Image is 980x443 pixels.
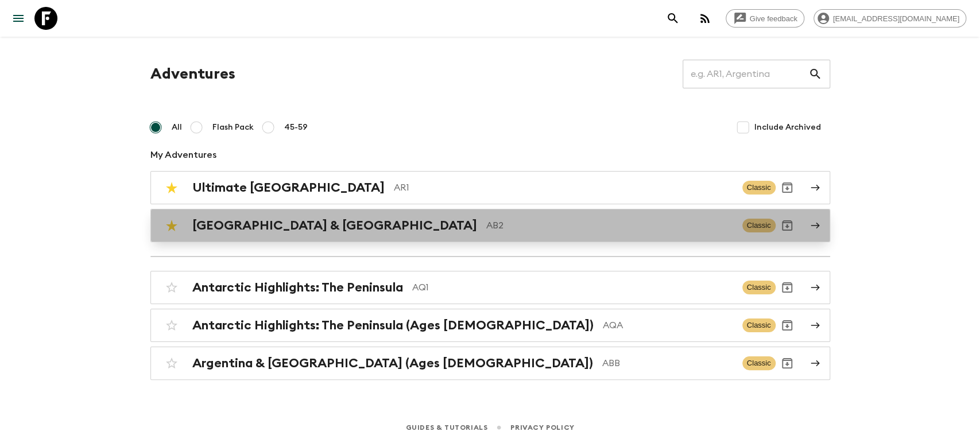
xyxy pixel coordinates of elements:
a: Antarctic Highlights: The PeninsulaAQ1ClassicArchive [150,271,830,304]
button: Archive [776,176,799,199]
span: Classic [742,356,776,370]
p: My Adventures [150,148,830,162]
h2: [GEOGRAPHIC_DATA] & [GEOGRAPHIC_DATA] [192,218,477,233]
span: [EMAIL_ADDRESS][DOMAIN_NAME] [827,14,966,23]
button: Archive [776,314,799,337]
span: Include Archived [754,122,821,133]
span: Give feedback [743,14,804,23]
h2: Argentina & [GEOGRAPHIC_DATA] (Ages [DEMOGRAPHIC_DATA]) [192,356,593,371]
span: Classic [742,281,776,294]
p: AB2 [486,219,733,232]
h2: Antarctic Highlights: The Peninsula (Ages [DEMOGRAPHIC_DATA]) [192,318,594,333]
a: [GEOGRAPHIC_DATA] & [GEOGRAPHIC_DATA]AB2ClassicArchive [150,209,830,242]
a: Antarctic Highlights: The Peninsula (Ages [DEMOGRAPHIC_DATA])AQAClassicArchive [150,309,830,342]
h2: Ultimate [GEOGRAPHIC_DATA] [192,180,385,195]
span: 45-59 [284,122,308,133]
a: Argentina & [GEOGRAPHIC_DATA] (Ages [DEMOGRAPHIC_DATA])ABBClassicArchive [150,347,830,380]
button: menu [7,7,30,30]
a: Privacy Policy [510,421,574,434]
button: Archive [776,352,799,375]
p: ABB [602,356,733,370]
p: AQ1 [412,281,733,294]
p: AR1 [394,181,733,195]
button: Archive [776,214,799,237]
a: Give feedback [726,9,804,28]
span: Classic [742,181,776,195]
button: search adventures [661,7,684,30]
span: Classic [742,219,776,232]
span: All [172,122,182,133]
h1: Adventures [150,63,235,86]
h2: Antarctic Highlights: The Peninsula [192,280,403,295]
input: e.g. AR1, Argentina [683,58,808,90]
span: Classic [742,318,776,332]
p: AQA [603,318,733,332]
span: Flash Pack [212,122,254,133]
a: Guides & Tutorials [405,421,487,434]
div: [EMAIL_ADDRESS][DOMAIN_NAME] [814,9,966,28]
button: Archive [776,276,799,299]
a: Ultimate [GEOGRAPHIC_DATA]AR1ClassicArchive [150,171,830,204]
